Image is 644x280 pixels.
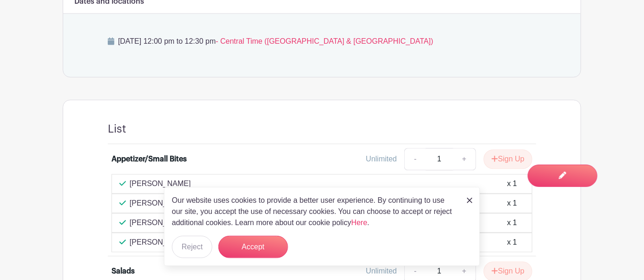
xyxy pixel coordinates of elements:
div: Unlimited [366,266,397,277]
div: x 1 [507,179,517,190]
p: Our website uses cookies to provide a better user experience. By continuing to use our site, you ... [172,195,457,228]
span: - Central Time ([GEOGRAPHIC_DATA] & [GEOGRAPHIC_DATA]) [216,38,433,46]
p: [PERSON_NAME] [130,218,191,229]
a: Here [351,219,368,227]
div: x 1 [507,218,517,229]
a: + [453,148,476,171]
p: [PERSON_NAME] [130,237,191,248]
div: x 1 [507,198,517,209]
button: Reject [172,236,212,258]
h4: List [108,123,126,136]
p: [DATE] 12:00 pm to 12:30 pm [108,36,536,47]
div: Salads [112,266,135,277]
button: Sign Up [484,150,532,169]
div: Appetizer/Small Bites [112,154,187,165]
div: Unlimited [366,154,397,165]
div: x 1 [507,237,517,248]
p: [PERSON_NAME] [130,198,191,209]
button: Accept [218,236,288,258]
img: close_button-5f87c8562297e5c2d7936805f587ecaba9071eb48480494691a3f1689db116b3.svg [467,198,473,203]
p: [PERSON_NAME] [130,179,191,190]
a: - [404,148,426,171]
